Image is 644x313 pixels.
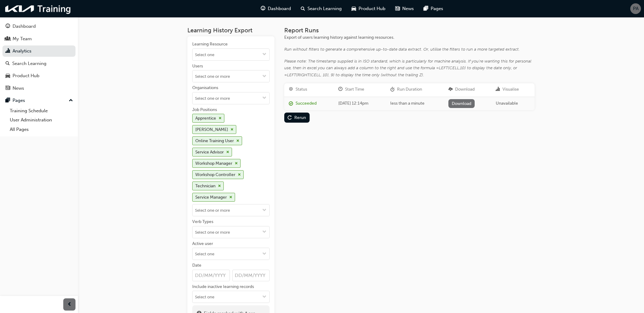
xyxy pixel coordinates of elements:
input: Date [232,270,270,281]
span: guage-icon [261,5,265,13]
span: chart-icon [496,87,500,92]
div: My Team [13,35,32,42]
div: Service Manager [195,194,227,201]
div: Product Hub [13,72,39,79]
div: [DATE] 12:14pm [338,100,381,107]
div: Start Time [345,86,364,93]
h3: Learning History Export [187,27,274,34]
div: Active user [192,241,213,247]
span: people-icon [6,36,10,42]
div: Organisations [192,85,218,91]
input: Date [192,270,230,281]
a: All Pages [7,125,75,134]
div: Service Advisor [195,149,224,156]
button: toggle menu [259,248,269,260]
div: Visualise [502,86,519,93]
div: Apprentice [195,115,216,122]
div: Workshop Manager [195,160,232,167]
button: toggle menu [259,49,269,60]
span: cross-icon [230,128,234,131]
span: Export of users learning history against learning resources. [284,35,394,40]
div: Technician [195,183,215,190]
span: down-icon [262,252,267,257]
div: Run without filters to generate a comprehensive up-to-date data extract. Or, utilise the filters ... [284,46,535,53]
span: Search Learning [307,5,342,12]
input: Organisationstoggle menu [193,92,269,104]
button: toggle menu [259,291,269,303]
button: Pages [2,95,75,106]
button: toggle menu [259,92,269,104]
a: User Administration [7,115,75,125]
span: up-icon [69,97,73,105]
span: clock-icon [338,87,343,92]
a: news-iconNews [390,2,419,15]
span: Pages [431,5,443,12]
a: Download [448,99,475,108]
div: Users [192,63,203,69]
input: Verb Typestoggle menu [193,226,269,238]
span: cross-icon [218,184,221,188]
div: Pages [13,97,25,104]
a: Dashboard [2,21,75,32]
button: Rerun [284,113,310,123]
button: DashboardMy TeamAnalyticsSearch LearningProduct HubNews [2,20,75,95]
div: [PERSON_NAME] [195,126,228,133]
input: Job PositionsApprenticecross-icon[PERSON_NAME]cross-iconOnline Training Usercross-iconService Adv... [193,204,269,216]
span: cross-icon [229,196,232,199]
span: cross-icon [235,162,238,165]
h3: Report Runs [284,27,535,34]
div: Status [296,86,307,93]
a: Product Hub [2,70,75,81]
span: pages-icon [424,5,428,13]
a: My Team [2,33,75,45]
div: Job Positions [192,107,217,113]
input: Active usertoggle menu [193,248,269,260]
span: car-icon [351,5,356,13]
span: down-icon [262,52,267,57]
span: search-icon [6,61,10,67]
span: news-icon [6,86,10,91]
span: cross-icon [236,139,239,143]
a: Search Learning [2,58,75,69]
div: Online Training User [195,138,234,145]
button: toggle menu [259,204,269,216]
span: prev-icon [67,301,72,308]
a: search-iconSearch Learning [296,2,347,15]
div: Dashboard [13,23,36,30]
a: car-iconProduct Hub [347,2,390,15]
span: down-icon [262,208,267,213]
span: Unavailable [496,101,518,106]
div: Include inactive learning records [192,284,254,290]
img: kia-training [3,2,73,15]
input: Learning Resourcetoggle menu [193,49,269,60]
div: Run Duration [397,86,422,93]
span: down-icon [262,74,267,79]
span: PA [633,5,638,12]
div: Rerun [294,115,306,120]
a: Training Schedule [7,106,75,116]
span: pages-icon [6,98,10,103]
button: toggle menu [259,70,269,82]
div: Date [192,262,201,268]
span: download-icon [448,87,453,92]
div: Workshop Controller [195,171,235,178]
div: Please note: The timestamp supplied is in ISO standard, which is particularly for machine analysi... [284,58,535,79]
span: Dashboard [268,5,291,12]
span: cross-icon [226,150,229,154]
div: less than a minute [390,100,439,107]
span: cross-icon [238,173,241,177]
div: News [13,85,24,92]
a: Analytics [2,45,75,57]
button: toggle menu [259,226,269,238]
div: Succeeded [296,100,317,107]
button: PA [630,3,641,14]
span: News [402,5,414,12]
span: cross-icon [219,117,222,120]
span: target-icon [289,87,293,92]
span: Product Hub [359,5,385,12]
span: car-icon [6,73,10,79]
div: Learning Resource [192,41,228,47]
a: pages-iconPages [419,2,448,15]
